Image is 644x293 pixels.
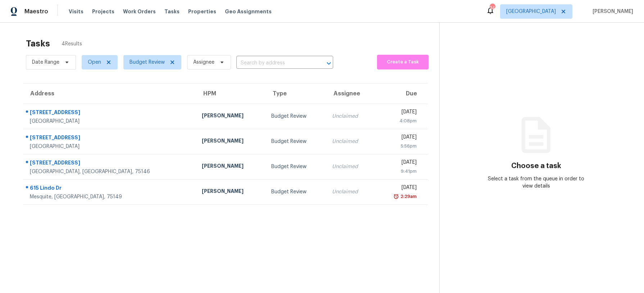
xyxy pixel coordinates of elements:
[271,113,321,120] div: Budget Review
[164,9,180,14] span: Tasks
[590,8,633,15] span: [PERSON_NAME]
[225,8,272,15] span: Geo Assignments
[326,84,375,104] th: Assignee
[88,59,101,66] span: Open
[324,58,334,68] button: Open
[26,40,50,47] h2: Tasks
[30,109,190,118] div: [STREET_ADDRESS]
[332,163,369,170] div: Unclaimed
[506,8,556,15] span: [GEOGRAPHIC_DATA]
[271,163,321,170] div: Budget Review
[123,8,156,15] span: Work Orders
[381,108,417,117] div: [DATE]
[32,59,59,66] span: Date Range
[30,168,190,175] div: [GEOGRAPHIC_DATA], [GEOGRAPHIC_DATA], 75146
[202,112,260,121] div: [PERSON_NAME]
[30,143,190,150] div: [GEOGRAPHIC_DATA]
[381,134,417,143] div: [DATE]
[92,8,114,15] span: Projects
[236,58,313,69] input: Search by address
[381,117,417,125] div: 4:08pm
[271,188,321,195] div: Budget Review
[332,188,369,195] div: Unclaimed
[193,59,214,66] span: Assignee
[196,84,266,104] th: HPM
[511,162,561,170] h3: Choose a task
[399,193,417,200] div: 2:29am
[30,118,190,125] div: [GEOGRAPHIC_DATA]
[202,162,260,171] div: [PERSON_NAME]
[393,193,399,200] img: Overdue Alarm Icon
[30,159,190,168] div: [STREET_ADDRESS]
[332,113,369,120] div: Unclaimed
[69,8,83,15] span: Visits
[23,84,196,104] th: Address
[381,168,417,175] div: 9:41pm
[30,193,190,200] div: Mesquite, [GEOGRAPHIC_DATA], 75149
[375,84,428,104] th: Due
[202,137,260,146] div: [PERSON_NAME]
[381,159,417,168] div: [DATE]
[30,134,190,143] div: [STREET_ADDRESS]
[130,59,165,66] span: Budget Review
[488,175,584,190] div: Select a task from the queue in order to view details
[188,8,216,15] span: Properties
[381,184,417,193] div: [DATE]
[381,58,425,66] span: Create a Task
[332,138,369,145] div: Unclaimed
[24,8,48,15] span: Maestro
[30,184,190,193] div: 615 Lindo Dr
[490,4,495,12] div: 34
[381,143,417,150] div: 5:56pm
[271,138,321,145] div: Budget Review
[62,40,82,48] span: 4 Results
[377,55,428,69] button: Create a Task
[266,84,326,104] th: Type
[202,188,260,197] div: [PERSON_NAME]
